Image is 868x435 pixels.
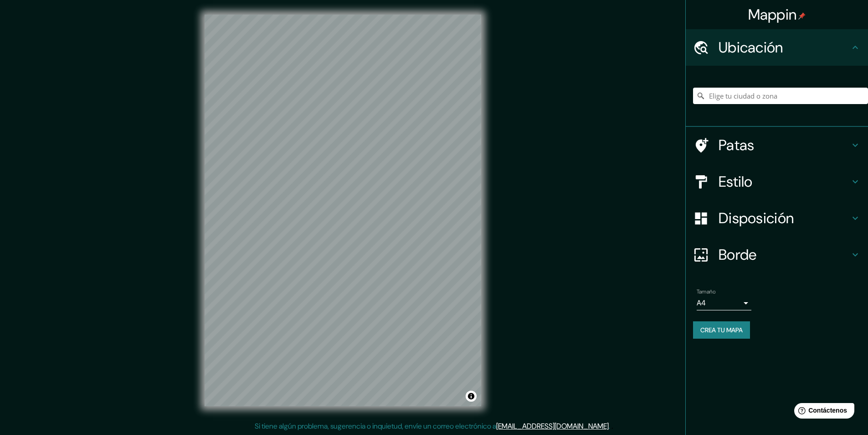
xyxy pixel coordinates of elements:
img: pin-icon.png [798,12,806,20]
a: [EMAIL_ADDRESS][DOMAIN_NAME] [496,421,609,431]
font: Borde [719,245,757,264]
font: . [609,421,610,431]
input: Elige tu ciudad o zona [693,88,868,104]
canvas: Mapa [205,15,481,406]
font: Si tiene algún problema, sugerencia o inquietud, envíe un correo electrónico a [255,421,496,431]
font: Patas [719,136,755,155]
div: Patas [686,127,868,163]
div: Borde [686,236,868,273]
font: Ubicación [719,38,783,57]
font: A4 [697,298,706,308]
div: A4 [697,296,751,310]
div: Disposición [686,200,868,236]
iframe: Lanzador de widgets de ayuda [787,399,858,425]
button: Activar o desactivar atribución [466,391,477,402]
font: . [611,421,613,431]
div: Estilo [686,163,868,200]
font: Estilo [719,172,753,191]
font: Mappin [748,5,797,24]
font: . [610,421,611,431]
div: Ubicación [686,29,868,66]
font: Tamaño [697,288,715,295]
font: Crea tu mapa [700,326,743,334]
button: Crea tu mapa [693,321,750,339]
font: Disposición [719,209,794,228]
